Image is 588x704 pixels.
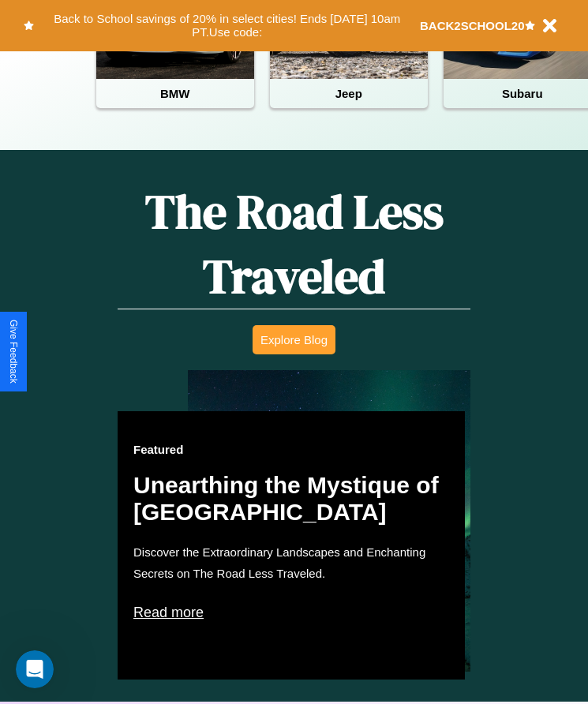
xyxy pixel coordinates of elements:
button: Explore Blog [253,325,335,354]
h2: Unearthing the Mystique of [GEOGRAPHIC_DATA] [133,472,449,526]
p: Read more [133,600,449,625]
div: Give Feedback [8,320,19,384]
iframe: Intercom live chat [16,650,54,688]
h4: BMW [96,79,254,108]
p: Discover the Extraordinary Landscapes and Enchanting Secrets on The Road Less Traveled. [133,541,449,584]
button: Back to School savings of 20% in select cities! Ends [DATE] 10am PT.Use code: [34,8,420,43]
h1: The Road Less Traveled [118,179,470,309]
b: BACK2SCHOOL20 [420,19,525,32]
h3: Featured [133,443,449,456]
h4: Jeep [270,79,428,108]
